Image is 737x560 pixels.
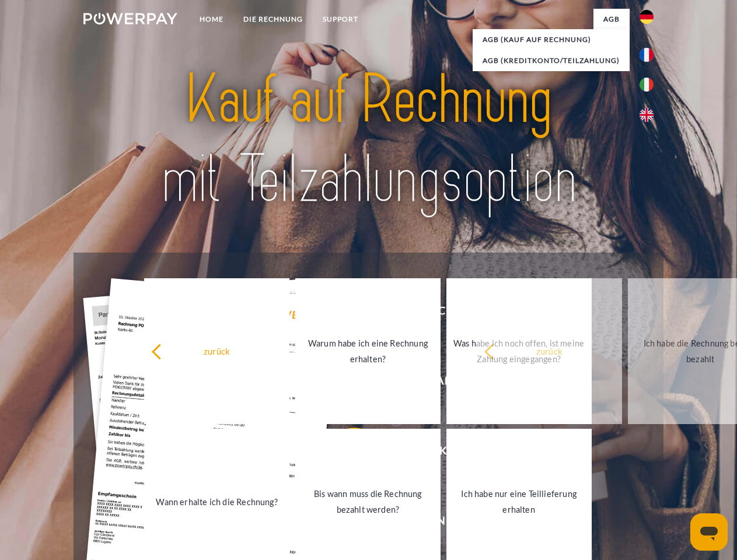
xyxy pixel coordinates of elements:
[83,13,177,24] img: logo-powerpay-white.svg
[453,335,585,367] div: Was habe ich noch offen, ist meine Zahlung eingegangen?
[640,48,654,62] img: fr
[302,335,434,367] div: Warum habe ich eine Rechnung erhalten?
[151,343,282,359] div: zurück
[233,9,313,30] a: DIE RECHNUNG
[640,108,654,122] img: en
[111,56,626,223] img: title-powerpay_de.svg
[484,343,615,359] div: zurück
[473,50,630,71] a: AGB (Kreditkonto/Teilzahlung)
[640,78,654,92] img: it
[151,494,282,509] div: Wann erhalte ich die Rechnung?
[313,9,368,30] a: SUPPORT
[473,29,630,50] a: AGB (Kauf auf Rechnung)
[690,513,728,551] iframe: Schaltfläche zum Öffnen des Messaging-Fensters
[640,10,654,24] img: de
[302,486,434,517] div: Bis wann muss die Rechnung bezahlt werden?
[190,9,233,30] a: Home
[446,278,592,424] a: Was habe ich noch offen, ist meine Zahlung eingegangen?
[593,9,630,30] a: agb
[453,486,585,517] div: Ich habe nur eine Teillieferung erhalten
